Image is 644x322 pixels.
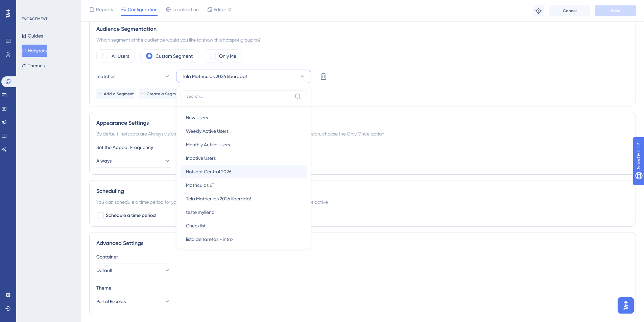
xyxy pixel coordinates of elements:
[181,165,307,178] button: Hotspot Central 2026
[616,295,636,316] iframe: UserGuiding AI Assistant Launcher
[96,25,629,33] div: Audience Segmentation
[186,114,208,122] span: New Users
[22,16,47,22] div: ENGAGEMENT
[156,52,193,60] label: Custom Segment
[96,198,629,206] div: You can schedule a time period for your hotspots to appear. Scheduling will not work if the statu...
[112,52,129,60] label: All Users
[181,219,307,232] button: Checklist
[96,143,629,151] div: Set the Appear Frequency
[96,70,171,83] button: matches
[96,187,629,195] div: Scheduling
[96,36,629,44] div: Which segment of the audience would you like to show this hotspot group to?
[219,52,236,60] label: Only Me
[96,266,113,274] span: Default
[549,5,590,16] button: Cancel
[181,151,307,165] button: Inactive Users
[22,59,45,72] button: Themes
[181,111,307,124] button: New Users
[181,178,307,192] button: Matrículas LT
[16,2,42,10] span: Need Help?
[181,138,307,151] button: Monthly Active Users
[96,154,171,168] button: Always
[563,8,577,14] span: Cancel
[172,5,199,14] span: Localization
[186,208,215,216] span: teste myllena
[186,168,232,176] span: Hotspot Central 2026
[106,212,156,220] span: Schedule a time period
[611,8,620,14] span: Save
[186,235,233,243] span: lista de tarefas - intro
[595,5,636,16] button: Save
[139,89,182,99] button: Create a Segment
[96,72,115,80] span: matches
[176,70,311,83] button: Tela Matrículas 2026 liberada!
[96,239,629,247] div: Advanced Settings
[96,264,171,277] button: Default
[96,119,629,127] div: Appearance Settings
[96,157,112,165] span: Always
[186,181,214,189] span: Matrículas LT
[22,30,43,42] button: Guides
[214,5,226,14] span: Editor
[186,94,292,99] input: Search...
[96,295,171,308] button: Portal Escolas
[186,195,251,203] span: Tela Matrículas 2026 liberada!
[96,89,134,99] button: Add a Segment
[186,127,229,135] span: Weekly Active Users
[181,232,307,246] button: lista de tarefas - intro
[128,5,158,14] span: Configuration
[182,72,247,80] span: Tela Matrículas 2026 liberada!
[186,154,216,162] span: Inactive Users
[181,192,307,205] button: Tela Matrículas 2026 liberada!
[96,130,629,138] div: By default, hotspots are Always visible for your end users. To make them visible only during a si...
[96,253,629,261] div: Container
[104,91,134,97] span: Add a Segment
[186,222,206,230] span: Checklist
[181,124,307,138] button: Weekly Active Users
[147,91,182,97] span: Create a Segment
[186,141,230,149] span: Monthly Active Users
[181,205,307,219] button: teste myllena
[22,45,47,57] button: Hotspots
[96,284,629,292] div: Theme
[96,297,126,305] span: Portal Escolas
[96,5,113,14] span: Reports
